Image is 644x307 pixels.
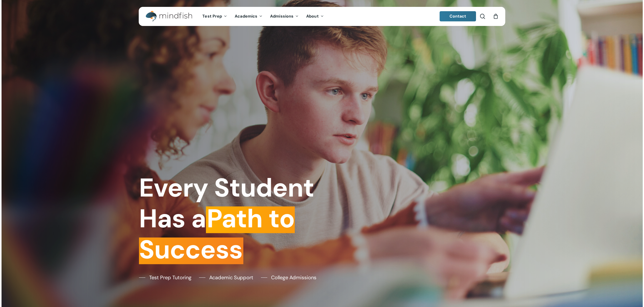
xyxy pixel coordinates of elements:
[235,13,257,19] span: Academics
[440,11,476,21] a: Contact
[209,274,253,281] span: Academic Support
[199,274,253,281] a: Academic Support
[202,13,222,19] span: Test Prep
[139,172,318,265] h1: Every Student Has a
[270,13,293,19] span: Admissions
[261,274,316,281] a: College Admissions
[450,13,466,19] span: Contact
[271,274,316,281] span: College Admissions
[306,13,319,19] span: About
[266,14,302,19] a: Admissions
[302,14,328,19] a: About
[199,7,327,26] nav: Main Menu
[139,274,191,281] a: Test Prep Tutoring
[149,274,191,281] span: Test Prep Tutoring
[199,14,231,19] a: Test Prep
[231,14,266,19] a: Academics
[139,7,505,26] header: Main Menu
[139,202,295,266] em: Path to Success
